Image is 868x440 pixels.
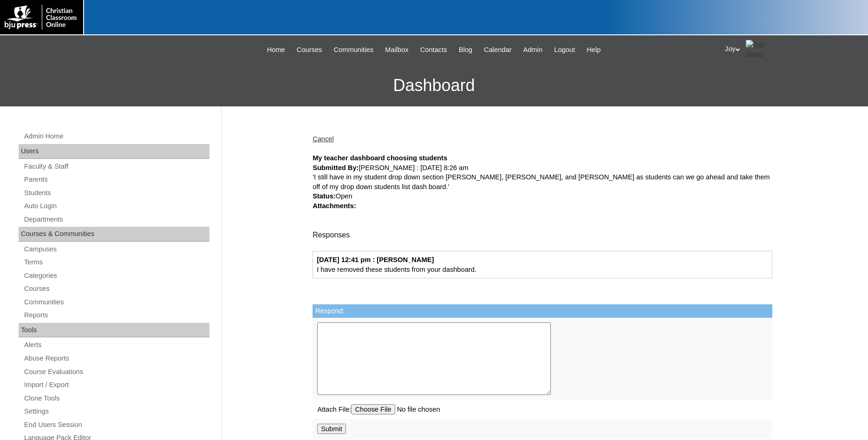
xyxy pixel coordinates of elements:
[23,161,209,172] a: Faculty & Staff
[23,256,209,268] a: Terms
[313,135,334,143] a: Cancel
[5,5,78,30] img: logo-white.png
[313,154,447,162] strong: My teacher dashboard choosing students
[23,214,209,225] a: Departments
[23,187,209,199] a: Students
[23,353,209,364] a: Abuse Reports
[420,45,447,55] span: Contacts
[313,164,359,171] strong: Submitted By:
[23,283,209,295] a: Courses
[454,45,477,55] a: Blog
[587,45,600,55] span: Help
[416,45,452,55] a: Contacts
[23,270,209,282] a: Categories
[23,131,209,142] a: Admin Home
[317,424,346,434] input: Submit
[5,65,863,106] h3: Dashboard
[334,45,374,55] span: Communities
[313,191,772,201] div: Open
[313,202,356,210] strong: Attachments:
[23,379,209,391] a: Import / Export
[549,45,580,55] a: Logout
[23,406,209,417] a: Settings
[313,223,772,244] div: Responses
[23,366,209,378] a: Course Evaluations
[23,200,209,212] a: Auto Login
[479,45,516,55] a: Calendar
[23,309,209,321] a: Reports
[519,45,548,55] a: Admin
[23,339,209,351] a: Alerts
[315,307,345,315] label: Respond:
[313,172,772,191] div: 'I still have in my student drop down section [PERSON_NAME], [PERSON_NAME], and [PERSON_NAME] as ...
[313,163,772,173] div: [PERSON_NAME] : [DATE] 8:26 am
[23,419,209,431] a: End Users Session
[746,40,769,59] img: Joy Dantz
[554,45,575,55] span: Logout
[292,45,327,55] a: Courses
[23,243,209,255] a: Campuses
[313,251,772,278] div: I have removed these students from your dashboard.
[262,45,290,55] a: Home
[297,45,322,55] span: Courses
[313,400,772,419] td: Attach File:
[23,174,209,185] a: Parents
[313,192,336,200] strong: Status:
[267,45,285,55] span: Home
[329,45,379,55] a: Communities
[23,296,209,308] a: Communities
[725,40,859,59] div: Joy
[19,323,209,338] div: Tools
[19,227,209,242] div: Courses & Communities
[582,45,605,55] a: Help
[317,256,434,263] strong: [DATE] 12:41 pm : [PERSON_NAME]
[385,45,409,55] span: Mailbox
[23,393,209,404] a: Clone Tools
[459,45,472,55] span: Blog
[19,144,209,159] div: Users
[484,45,511,55] span: Calendar
[380,45,413,55] a: Mailbox
[523,45,543,55] span: Admin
